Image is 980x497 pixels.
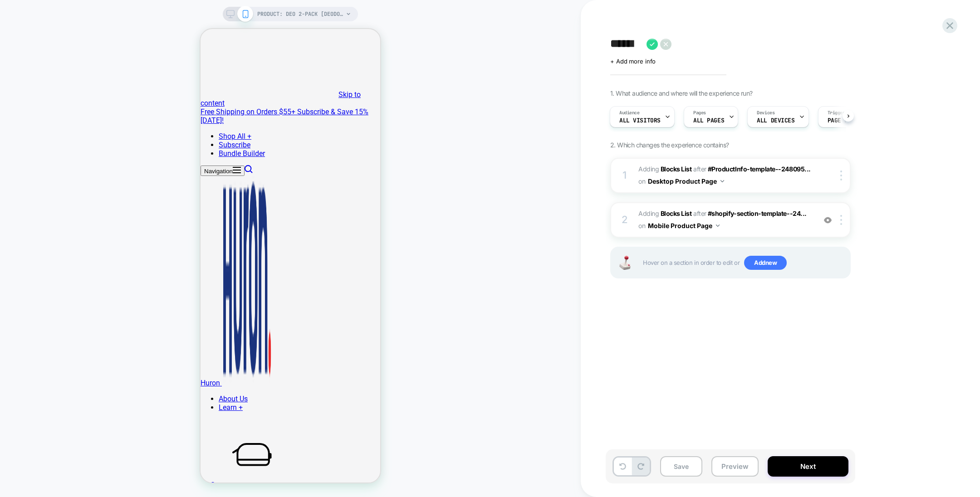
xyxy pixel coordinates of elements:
[828,117,858,124] span: Page Load
[616,256,634,270] img: Joystick
[757,110,774,116] span: Devices
[610,58,656,65] span: + Add more info
[18,374,42,383] a: Learn +
[828,110,845,116] span: Trigger
[661,210,692,217] b: Blocks List
[638,210,692,217] span: Adding
[610,89,752,97] span: 1. What audience and where will the experience run?
[620,166,629,185] div: 1
[638,220,645,231] span: on
[7,408,123,446] iframe: Marketing Popup
[619,110,640,116] span: Audience
[648,219,720,232] button: Mobile Product Page
[693,210,706,217] span: AFTER
[21,147,71,356] img: Huron brand logo
[768,456,848,477] button: Next
[660,456,702,477] button: Save
[44,137,52,146] a: Search
[610,141,729,149] span: 2. Which changes the experience contains?
[840,171,842,180] img: close
[708,165,811,173] span: #ProductInfo-template--248095...
[693,110,706,116] span: Pages
[4,139,32,146] span: Navigation
[661,165,692,173] b: Blocks List
[638,165,692,173] span: Adding
[693,117,724,124] span: ALL PAGES
[744,256,787,270] span: Add new
[708,210,807,217] span: #shopify-section-template--24...
[620,211,629,229] div: 2
[757,117,794,124] span: ALL DEVICES
[18,103,51,112] a: Shop All +
[824,216,832,224] img: crossed eye
[18,365,47,374] a: About Us
[643,256,845,270] span: Hover on a section in order to edit or
[619,117,661,124] span: All Visitors
[711,456,759,477] button: Preview
[693,165,706,173] span: AFTER
[716,224,720,227] img: down arrow
[638,175,645,187] span: on
[648,175,724,188] button: Desktop Product Page
[18,112,50,120] a: Subscribe
[257,7,343,21] span: PRODUCT: Deo 2-Pack [deodorant scent duo]
[18,120,64,129] a: Bundle Builder
[720,180,724,182] img: down arrow
[840,215,842,225] img: close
